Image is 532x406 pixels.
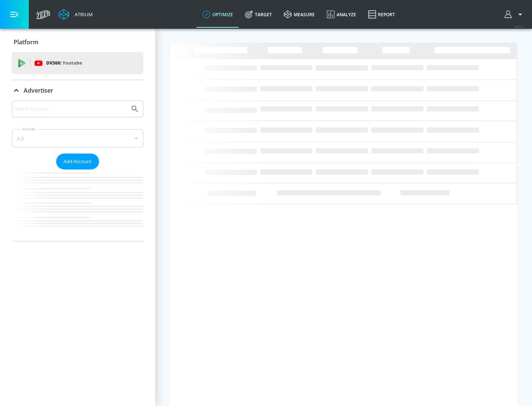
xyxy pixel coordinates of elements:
div: Advertiser [12,100,143,241]
a: measure [278,1,321,28]
p: Youtube [62,59,82,67]
nav: list of Advertiser [12,169,143,241]
button: Add Account [56,154,99,169]
div: Advertiser [12,80,143,101]
div: A-Z [12,129,143,148]
a: Target [239,1,278,28]
div: DV360: Youtube [12,52,143,74]
span: v 4.32.0 [514,24,525,28]
a: Report [362,1,401,28]
div: Platform [12,32,143,52]
input: Search by name [15,104,127,114]
p: DV360: [46,59,82,67]
a: Atrium [58,9,93,20]
a: Analyze [321,1,362,28]
p: Advertiser [24,86,53,94]
span: Add Account [64,157,92,166]
label: Sort By [21,127,37,131]
p: Platform [14,38,38,46]
a: optimize [197,1,239,28]
div: Atrium [72,11,93,18]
